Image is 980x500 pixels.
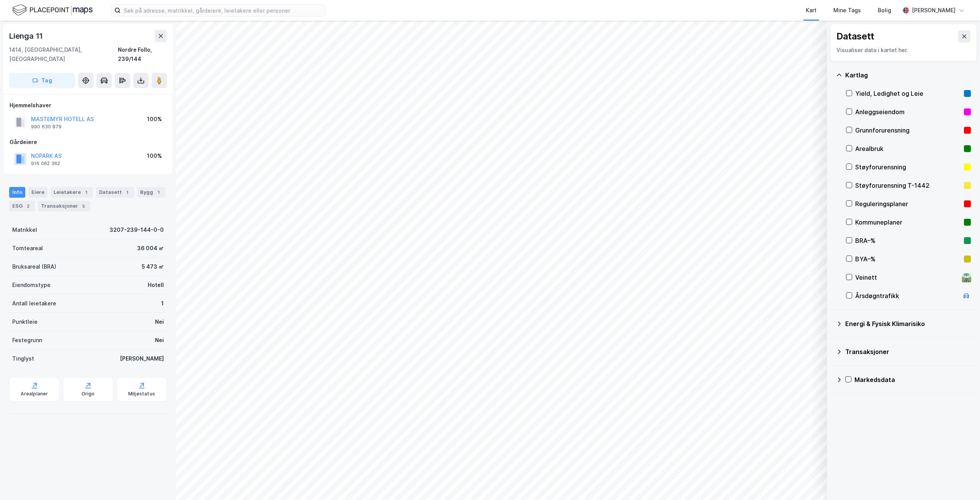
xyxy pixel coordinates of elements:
div: Hjemmelshaver [10,101,167,110]
div: Antall leietakere [12,299,56,308]
div: Energi & Fysisk Klimarisiko [845,319,971,328]
div: 5 [80,202,87,210]
div: Datasett [96,187,134,198]
div: BYA–% [855,254,961,264]
div: Årsdøgntrafikk [855,291,959,300]
div: Transaksjoner [38,201,90,211]
div: Nei [155,317,164,326]
div: 990 630 879 [31,124,62,130]
div: Hotell [148,280,164,290]
div: Punktleie [12,317,38,326]
div: 100% [147,151,162,161]
div: Kartlag [845,70,971,80]
div: Lienga 11 [9,30,44,42]
div: Matrikkel [12,225,37,234]
div: Arealbruk [855,144,961,153]
iframe: Chat Widget [942,463,980,500]
div: Gårdeiere [10,138,167,147]
div: Origo [82,391,95,397]
div: Transaksjoner [845,347,971,356]
div: Mine Tags [833,6,861,15]
div: 1 [82,189,90,196]
div: Eiere [28,187,47,198]
div: 1 [161,299,164,308]
div: Kommuneplaner [855,218,961,227]
button: Tag [9,73,75,88]
div: ESG [9,201,35,211]
div: 🛣️ [961,272,972,282]
div: Info [9,187,25,198]
img: logo.f888ab2527a4732fd821a326f86c7f29.svg [12,3,93,17]
div: Datasett [836,30,874,43]
div: Støyforurensning [855,162,961,172]
div: Arealplaner [21,391,48,397]
div: Yield, Ledighet og Leie [855,89,961,98]
div: Tomteareal [12,244,43,253]
div: 1 [155,189,162,196]
div: 100% [147,115,162,124]
div: Kart [806,6,817,15]
div: Markedsdata [854,375,971,384]
div: Veinett [855,273,959,282]
div: 916 062 362 [31,161,60,167]
div: Nordre Follo, 239/144 [118,45,167,64]
div: Grunnforurensning [855,126,961,135]
div: Nei [155,336,164,345]
div: 36 004 ㎡ [137,244,164,253]
div: 3207-239-144-0-0 [109,225,164,234]
div: Bruksareal (BRA) [12,262,56,271]
div: Eiendomstype [12,280,51,290]
div: 1414, [GEOGRAPHIC_DATA], [GEOGRAPHIC_DATA] [9,45,118,64]
div: 5 473 ㎡ [142,262,164,271]
div: Anleggseiendom [855,107,961,116]
div: [PERSON_NAME] [120,354,164,363]
div: Støyforurensning T-1442 [855,181,961,190]
input: Søk på adresse, matrikkel, gårdeiere, leietakere eller personer [121,5,325,16]
div: 2 [24,202,32,210]
div: Bygg [137,187,165,198]
div: Miljøstatus [128,391,155,397]
div: Bolig [878,6,891,15]
div: 1 [123,189,131,196]
div: Tinglyst [12,354,34,363]
div: Visualiser data i kartet her. [836,46,970,55]
div: BRA–% [855,236,961,245]
div: Leietakere [51,187,93,198]
div: Festegrunn [12,336,42,345]
div: [PERSON_NAME] [912,6,955,15]
div: Reguleringsplaner [855,199,961,208]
